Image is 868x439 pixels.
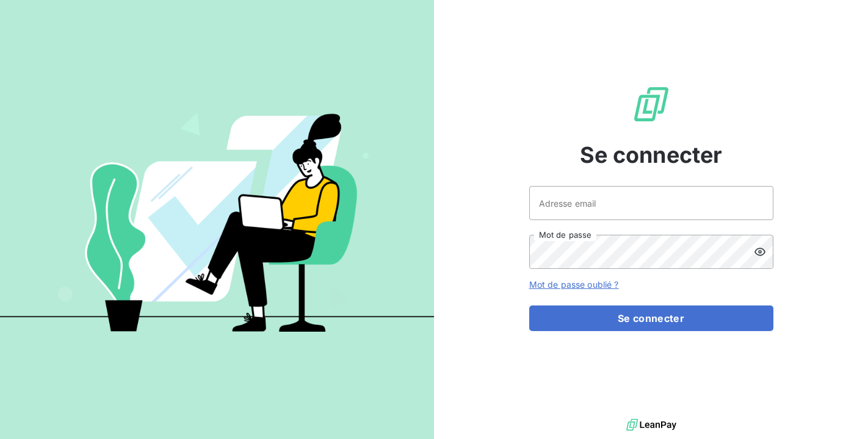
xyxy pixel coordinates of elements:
button: Se connecter [529,305,773,331]
span: Se connecter [580,138,723,171]
a: Mot de passe oublié ? [529,279,619,290]
img: Logo LeanPay [632,85,671,124]
input: placeholder [529,186,773,220]
img: logo [626,416,676,434]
